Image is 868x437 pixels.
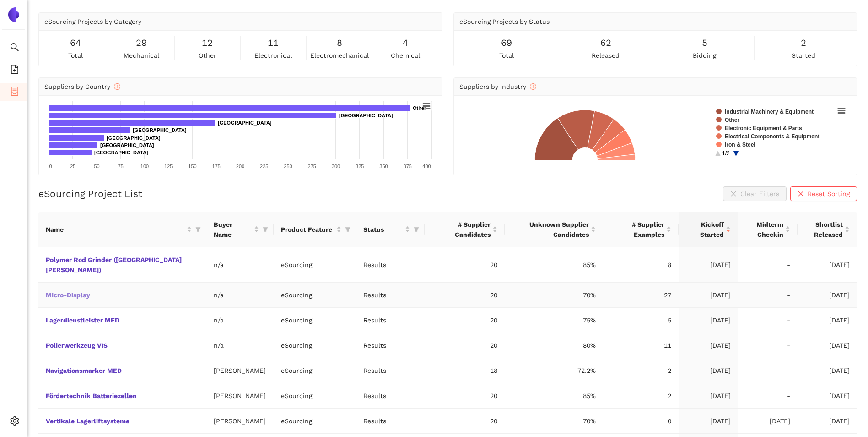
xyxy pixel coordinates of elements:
text: 325 [356,164,364,169]
text: [GEOGRAPHIC_DATA] [218,120,272,126]
td: Results [356,333,425,358]
h2: eSourcing Project List [38,187,142,200]
text: 0 [49,164,52,169]
td: eSourcing [274,283,356,308]
td: [DATE] [798,409,857,434]
span: 29 [136,36,147,50]
span: filter [261,218,270,241]
td: - [738,333,798,358]
th: this column's title is # Supplier Examples,this column is sortable [603,212,679,247]
td: [DATE] [798,358,857,383]
th: this column's title is Unknown Supplier Candidates,this column is sortable [505,212,603,247]
span: file-add [10,61,19,80]
text: 25 [70,164,75,169]
td: 70% [505,409,603,434]
text: 350 [379,164,388,169]
td: 5 [603,308,679,333]
td: 18 [425,358,505,383]
td: 2 [603,358,679,383]
span: Unknown Supplier Candidates [512,219,589,240]
td: 20 [425,247,505,283]
td: eSourcing [274,409,356,434]
span: total [68,50,83,60]
span: 64 [70,36,81,50]
span: other [199,50,216,60]
span: info-circle [114,83,120,90]
span: mechanical [124,50,159,60]
span: bidding [693,50,716,60]
td: - [738,308,798,333]
span: total [499,50,514,60]
td: [DATE] [679,247,738,283]
td: - [738,283,798,308]
text: 400 [422,164,431,169]
td: eSourcing [274,308,356,333]
span: Reset Sorting [808,189,850,199]
td: - [738,247,798,283]
td: n/a [206,247,274,283]
text: [GEOGRAPHIC_DATA] [133,127,187,133]
td: [DATE] [679,308,738,333]
text: 75 [118,164,124,169]
span: filter [414,227,419,232]
span: info-circle [530,83,536,90]
text: 100 [140,164,149,169]
span: 2 [801,36,806,50]
td: 72.2% [505,358,603,383]
span: # Supplier Candidates [432,219,491,240]
span: Product Feature [281,224,334,235]
td: Results [356,383,425,409]
span: filter [195,227,201,232]
span: eSourcing Projects by Status [459,18,550,25]
span: started [792,50,815,60]
span: close [798,191,804,198]
text: [GEOGRAPHIC_DATA] [100,142,154,148]
td: eSourcing [274,383,356,409]
text: 1/2 [722,150,730,157]
td: [DATE] [798,333,857,358]
span: electromechanical [310,50,369,60]
td: 85% [505,383,603,409]
img: Logo [6,7,21,22]
td: Results [356,358,425,383]
text: 300 [332,164,340,169]
td: [DATE] [679,409,738,434]
span: container [10,83,19,102]
td: 8 [603,247,679,283]
td: [DATE] [798,308,857,333]
td: [DATE] [738,409,798,434]
span: eSourcing Projects by Category [44,18,141,25]
text: 200 [236,164,244,169]
td: Results [356,247,425,283]
span: 11 [268,36,279,50]
span: released [592,50,620,60]
td: [DATE] [679,283,738,308]
td: [DATE] [679,383,738,409]
td: 20 [425,308,505,333]
text: 150 [188,164,196,169]
span: 5 [702,36,707,50]
span: Kickoff Started [686,219,724,240]
td: n/a [206,333,274,358]
text: Electronic Equipment & Parts [725,125,802,131]
span: filter [345,227,350,232]
td: [PERSON_NAME] [206,409,274,434]
span: Suppliers by Country [44,83,120,90]
th: this column's title is Status,this column is sortable [356,212,425,247]
text: 50 [94,164,99,169]
text: Industrial Machinery & Equipment [725,109,814,115]
text: Other [413,105,426,111]
text: Other [725,117,739,123]
td: [DATE] [798,383,857,409]
th: this column's title is # Supplier Candidates,this column is sortable [425,212,505,247]
td: - [738,358,798,383]
span: 8 [337,36,342,50]
span: filter [412,223,421,236]
td: n/a [206,283,274,308]
td: 80% [505,333,603,358]
td: [DATE] [679,358,738,383]
td: eSourcing [274,247,356,283]
td: 0 [603,409,679,434]
span: electronical [254,50,292,60]
span: filter [343,223,352,236]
